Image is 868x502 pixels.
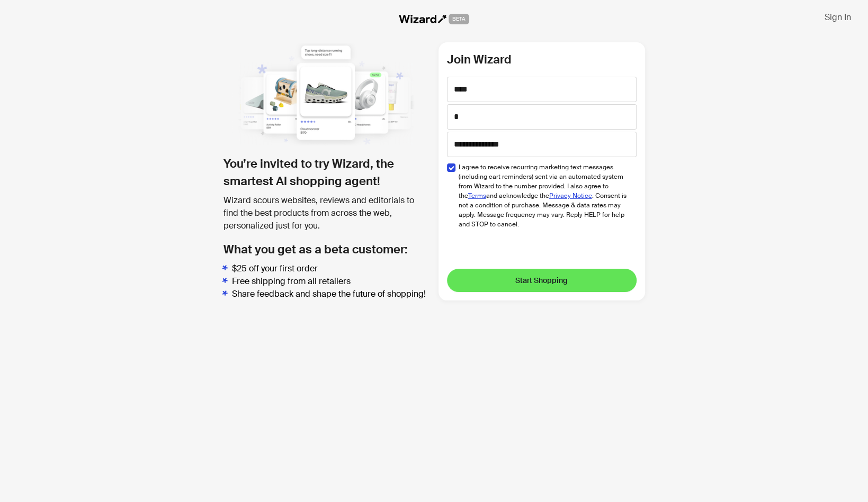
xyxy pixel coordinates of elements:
span: Sign In [825,12,851,23]
h2: What you get as a beta customer: [223,241,430,258]
span: I agree to receive recurring marketing text messages (including cart reminders) sent via an autom... [459,162,629,229]
span: BETA [449,14,469,24]
li: Free shipping from all retailers [232,275,430,288]
button: Sign In [816,8,860,25]
div: Wizard scours websites, reviews and editorials to find the best products from across the web, per... [223,194,430,232]
h1: You’re invited to try Wizard, the smartest AI shopping agent! [223,155,430,190]
a: Privacy Notice [549,191,592,200]
h2: Join Wizard [447,51,637,68]
li: $25 off your first order [232,262,430,275]
span: Start Shopping [515,276,568,285]
button: Start Shopping [447,269,637,292]
li: Share feedback and shape the future of shopping! [232,288,430,300]
a: Terms [468,191,486,200]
